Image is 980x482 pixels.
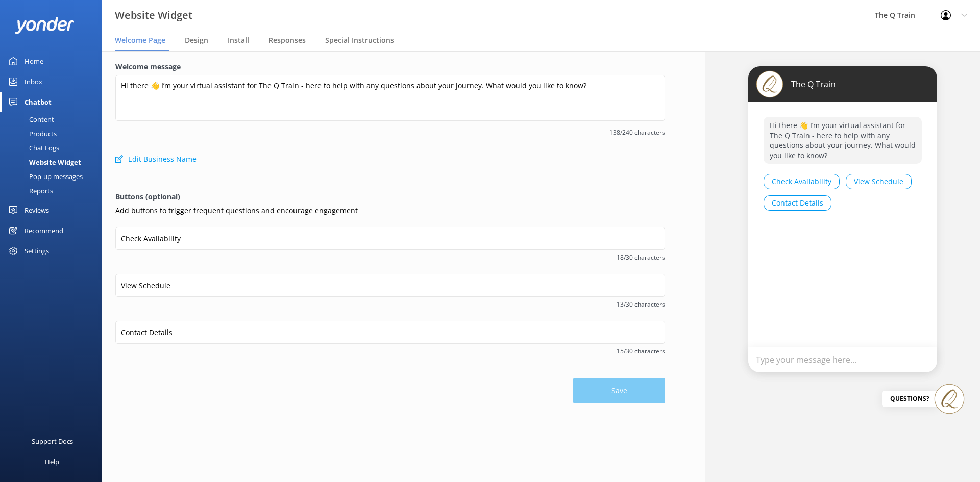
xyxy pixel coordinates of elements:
[764,117,922,164] p: Hi there 👋 I’m your virtual assistant for The Q Train - here to help with any questions about you...
[6,184,102,198] a: Reports
[15,17,74,34] img: yonder-white-logo.png
[115,149,197,169] button: Edit Business Name
[325,35,394,45] span: Special Instructions
[934,384,965,414] img: 694-1754273352.png
[6,184,53,198] div: Reports
[6,126,102,141] a: Products
[32,431,73,451] div: Support Docs
[115,205,665,216] p: Add buttons to trigger frequent questions and encourage engagement
[45,451,59,472] div: Help
[268,35,306,45] span: Responses
[115,128,665,137] span: 138/240 characters
[764,174,840,189] button: Check Availability
[24,241,49,261] div: Settings
[6,112,102,126] a: Content
[6,126,57,141] div: Products
[115,346,665,356] span: 15/30 characters
[24,71,42,92] div: Inbox
[882,391,938,407] div: Questions?
[115,321,665,344] input: Button 3 (optional)
[115,274,665,297] input: Button 2 (optional)
[748,347,937,372] div: Type your message here...
[764,195,831,211] button: Contact Details
[24,92,52,112] div: Chatbot
[115,299,665,309] span: 13/30 characters
[6,155,81,169] div: Website Widget
[6,141,102,155] a: Chat Logs
[756,70,783,98] img: 694-1754273352.png
[115,75,665,121] textarea: Hi there 👋 I’m your virtual assistant for The Q Train - here to help with any questions about you...
[6,169,102,184] a: Pop-up messages
[846,174,912,189] button: View Schedule
[115,252,665,262] span: 18/30 characters
[24,51,43,71] div: Home
[6,141,59,155] div: Chat Logs
[6,169,83,184] div: Pop-up messages
[783,79,836,90] p: The Q Train
[6,155,102,169] a: Website Widget
[24,220,63,241] div: Recommend
[228,35,249,45] span: Install
[6,112,54,126] div: Content
[115,191,665,202] p: Buttons (optional)
[115,227,665,250] input: Button 1 (optional)
[115,35,165,45] span: Welcome Page
[115,61,665,72] label: Welcome message
[185,35,208,45] span: Design
[24,200,49,220] div: Reviews
[115,7,192,23] h3: Website Widget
